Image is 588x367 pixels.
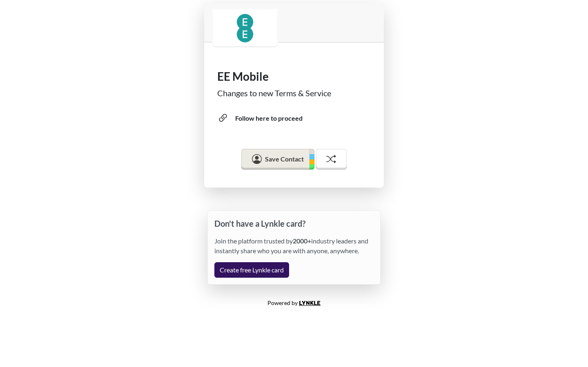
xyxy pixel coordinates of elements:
strong: 2000+ [293,237,311,245]
span: Save Contact [265,155,304,163]
h1: EE Mobile [217,70,371,84]
div: Follow here to proceed [235,113,303,123]
div: Join the platform trusted by industry leaders and instantly share who you are with anyone, anywhere. [214,236,374,262]
button: Save Contact [241,149,314,170]
div: Changes to new Terms & Service [217,87,371,99]
a: Follow here to proceed [217,106,377,131]
img: logo [213,10,277,46]
a: Create free Lynkle card [214,262,289,278]
p: Don't have a Lynkle card? [214,217,374,230]
a: Lynkle [299,300,321,307]
small: Powered by [267,299,321,306]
